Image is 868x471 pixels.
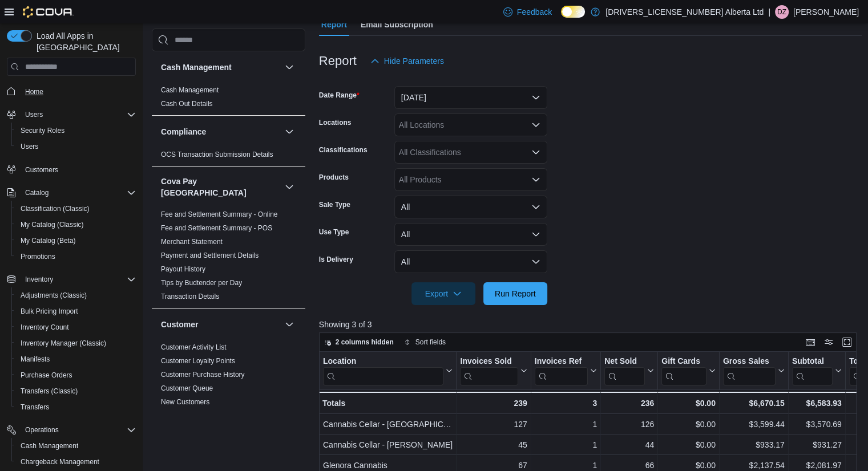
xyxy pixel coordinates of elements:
[282,125,296,139] button: Compliance
[25,110,43,119] span: Users
[161,292,219,301] span: Transaction Details
[161,343,227,352] span: Customer Activity List
[161,398,209,406] a: New Customers
[534,356,587,385] div: Invoices Ref
[661,396,716,410] div: $0.00
[16,400,54,414] a: Transfers
[460,396,527,410] div: 239
[661,356,706,385] div: Gift Card Sales
[11,399,140,415] button: Transfers
[319,228,349,237] label: Use Type
[534,396,596,410] div: 3
[21,126,64,135] span: Security Roles
[775,5,789,19] div: Doug Zimmerman
[21,403,49,412] span: Transfers
[531,175,540,184] button: Open list of options
[21,355,50,364] span: Manifests
[21,339,106,348] span: Inventory Manager (Classic)
[21,236,76,245] span: My Catalog (Beta)
[723,356,776,385] div: Gross Sales
[661,438,716,452] div: $0.00
[792,356,842,385] button: Subtotal
[11,438,140,454] button: Cash Management
[161,356,235,366] span: Customer Loyalty Points
[161,279,242,287] a: Tips by Budtender per Day
[16,352,136,366] span: Manifests
[411,282,475,305] button: Export
[323,356,443,385] div: Location
[282,180,296,194] button: Cova Pay [GEOGRAPHIC_DATA]
[161,86,219,95] span: Cash Management
[661,356,706,367] div: Gift Cards
[21,163,136,177] span: Customers
[604,438,654,452] div: 44
[792,356,833,367] div: Subtotal
[161,357,235,365] a: Customer Loyalty Points
[323,417,453,431] div: Cannabis Cellar - [GEOGRAPHIC_DATA]
[21,85,48,99] a: Home
[161,319,198,330] h3: Customer
[366,50,449,72] button: Hide Parameters
[531,148,540,157] button: Open list of options
[320,335,398,349] button: 2 columns hidden
[21,186,53,200] button: Catalog
[460,356,518,385] div: Invoices Sold
[723,396,785,410] div: $6,670.15
[25,425,59,435] span: Operations
[531,120,540,129] button: Open list of options
[25,87,43,96] span: Home
[319,91,360,100] label: Date Range
[16,234,136,247] span: My Catalog (Beta)
[282,60,296,74] button: Cash Management
[16,124,136,137] span: Security Roles
[604,356,645,367] div: Net Sold
[16,124,69,137] a: Security Roles
[460,438,527,452] div: 45
[319,118,352,127] label: Locations
[161,150,273,159] span: OCS Transaction Submission Details
[161,210,278,219] span: Fee and Settlement Summary - Online
[2,83,140,99] button: Home
[2,161,140,178] button: Customers
[319,173,349,182] label: Products
[323,356,443,367] div: Location
[2,185,140,201] button: Catalog
[161,100,213,108] a: Cash Out Details
[11,319,140,335] button: Inventory Count
[336,338,394,347] span: 2 columns hidden
[21,387,78,396] span: Transfers (Classic)
[723,438,785,452] div: $933.17
[534,438,596,452] div: 1
[16,320,74,334] a: Inventory Count
[21,108,136,121] span: Users
[16,250,60,263] a: Promotions
[16,304,136,318] span: Bulk Pricing Import
[723,356,776,367] div: Gross Sales
[11,249,140,265] button: Promotions
[16,439,83,453] a: Cash Management
[21,291,87,300] span: Adjustments (Classic)
[16,384,82,398] a: Transfers (Classic)
[161,384,213,393] span: Customer Queue
[661,356,716,385] button: Gift Cards
[161,126,206,137] h3: Compliance
[21,273,136,286] span: Inventory
[792,417,842,431] div: $3,570.69
[2,422,140,438] button: Operations
[361,13,433,36] span: Email Subscription
[534,356,587,367] div: Invoices Ref
[319,319,862,330] p: Showing 3 of 3
[11,139,140,155] button: Users
[161,251,259,259] a: Payment and Settlement Details
[16,140,136,153] span: Users
[16,218,88,232] a: My Catalog (Classic)
[517,6,552,18] span: Feedback
[21,423,136,437] span: Operations
[399,335,450,349] button: Sort fields
[11,303,140,319] button: Bulk Pricing Import
[282,318,296,331] button: Customer
[483,282,547,305] button: Run Report
[792,396,842,410] div: $6,583.93
[16,368,136,382] span: Purchase Orders
[561,6,585,18] input: Dark Mode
